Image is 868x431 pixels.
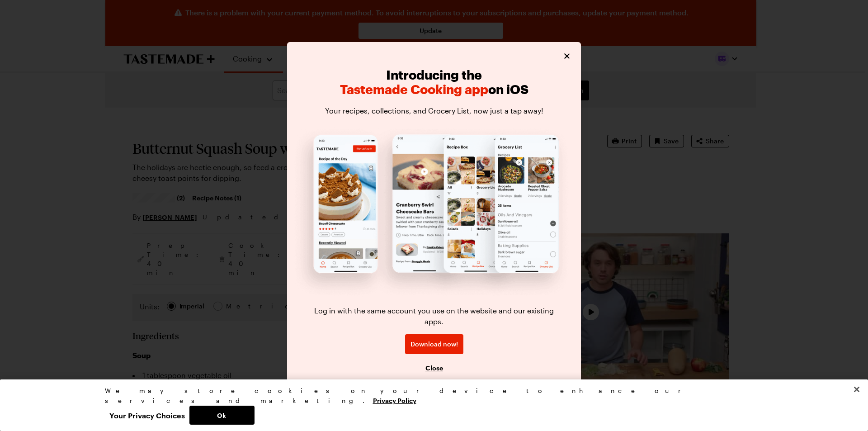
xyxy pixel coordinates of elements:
[425,363,443,372] button: Close
[373,396,416,404] a: More information about your privacy, opens in a new tab
[325,105,543,116] p: Your recipes, collections, and Grocery List, now just a tap away!
[340,82,488,96] span: Tastemade Cooking app
[105,386,756,425] div: Privacy
[305,67,563,96] h2: Introducing the on iOS
[847,379,867,399] button: Close
[105,386,756,406] div: We may store cookies on your device to enhance our services and marketing.
[105,406,189,425] button: Your Privacy Choices
[410,340,458,349] span: Download now!
[305,305,563,334] p: Log in with the same account you use on the website and our existing apps.
[405,334,463,354] a: Download now!
[562,51,572,61] button: Close
[189,406,255,425] button: Ok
